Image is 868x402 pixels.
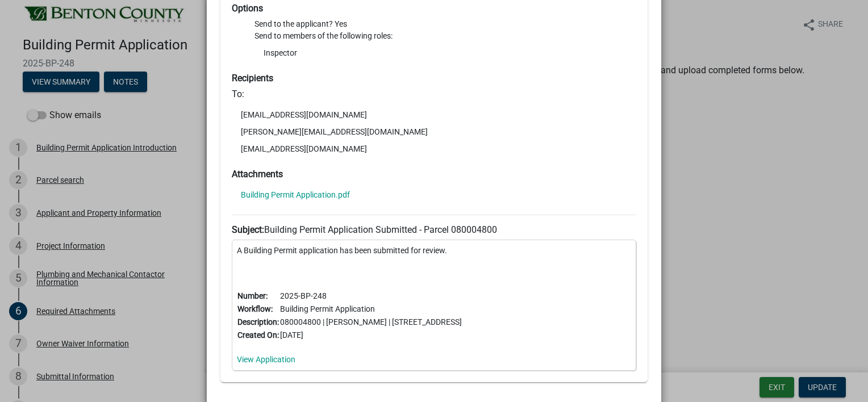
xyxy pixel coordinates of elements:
b: Created On: [237,330,279,340]
li: Send to members of the following roles: [254,30,636,64]
li: [EMAIL_ADDRESS][DOMAIN_NAME] [232,140,636,157]
b: Description: [237,317,279,326]
td: 2025-BP-248 [279,290,462,303]
b: Number: [237,291,268,300]
strong: Options [232,3,263,14]
td: 080004800 | [PERSON_NAME] | [STREET_ADDRESS] [279,316,462,329]
a: View Application [237,355,295,364]
h6: Building Permit Application Submitted - Parcel 080004800 [232,224,636,235]
td: Building Permit Application [279,303,462,316]
strong: Attachments [232,169,283,179]
strong: Recipients [232,73,273,83]
b: Workflow: [237,304,273,313]
strong: Subject: [232,224,264,235]
a: Building Permit Application.pdf [241,191,350,199]
li: [EMAIL_ADDRESS][DOMAIN_NAME] [232,106,636,123]
h6: To: [232,89,636,99]
td: [DATE] [279,329,462,342]
li: Inspector [254,44,636,61]
li: [PERSON_NAME][EMAIL_ADDRESS][DOMAIN_NAME] [232,123,636,140]
li: Send to the applicant? Yes [254,18,636,30]
p: A Building Permit application has been submitted for review. [237,245,631,257]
